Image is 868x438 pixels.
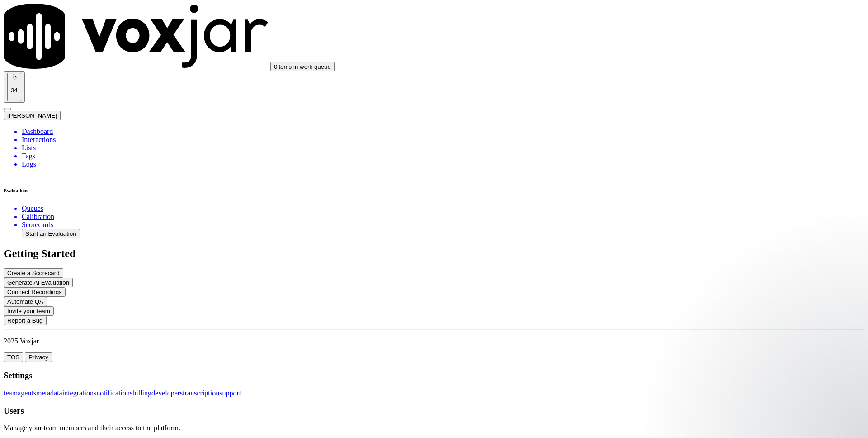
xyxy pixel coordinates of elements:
button: Generate AI Evaluation [4,278,73,287]
button: Invite your team [4,306,54,316]
a: Calibration [22,213,864,221]
h6: Evaluations [4,188,864,193]
a: Dashboard [22,128,864,136]
p: Manage your team members and their access to the platform. [4,424,864,432]
a: Tags [22,152,864,160]
a: team [4,389,18,397]
button: Privacy [25,352,52,362]
button: 34 [7,73,21,101]
button: Automate QA [4,297,47,306]
button: Report a Bug [4,316,47,325]
button: 0items in work queue [270,62,335,71]
button: 34 [4,71,25,103]
a: billing [132,389,151,397]
img: voxjar logo [4,4,269,69]
a: Scorecards [22,221,864,229]
a: Queues [22,205,864,213]
button: Connect Recordings [4,287,66,297]
a: support [219,389,241,397]
p: 2025 Voxjar [4,337,864,345]
button: TOS [4,352,23,362]
button: Create a Scorecard [4,268,63,278]
a: Logs [22,160,864,168]
a: integrations [62,389,97,397]
a: transcription [183,389,219,397]
button: [PERSON_NAME] [4,111,61,120]
span: [PERSON_NAME] [7,112,57,119]
a: Interactions [22,136,864,144]
h3: Users [4,406,864,416]
p: 34 [11,87,18,94]
button: Start an Evaluation [22,229,80,238]
a: agents [18,389,36,397]
a: metadata [36,389,62,397]
a: notifications [96,389,132,397]
a: Lists [22,144,864,152]
a: developers [151,389,183,397]
iframe: Intercom live chat [837,407,859,429]
h3: Settings [4,371,864,381]
h2: Getting Started [4,248,864,260]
